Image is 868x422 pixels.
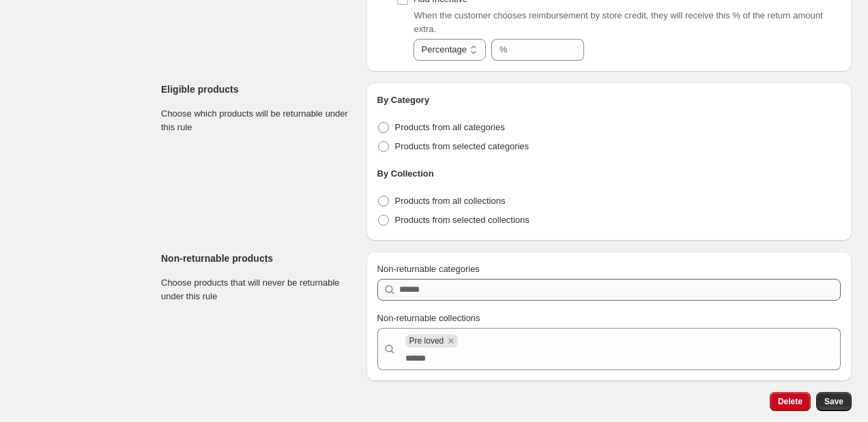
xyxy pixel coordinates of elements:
[409,336,444,346] span: Pre loved
[377,264,480,274] span: Non-returnable categories
[395,196,506,206] span: Products from all collections
[161,82,356,96] h3: Eligible products
[161,107,356,134] p: Choose which products will be returnable under this rule
[377,167,841,181] h3: By Collection
[824,396,843,407] span: Save
[377,313,480,323] span: Non-returnable collections
[500,44,508,55] span: %
[445,335,457,347] button: Remove Pre loved
[395,122,505,132] span: Products from all categories
[161,252,356,265] h3: Non-returnable products
[395,215,530,225] span: Products from selected collections
[377,93,841,107] h3: By Category
[778,396,802,407] span: Delete
[816,392,852,411] button: Save
[414,10,823,34] span: When the customer chooses reimbursement by store credit, they will receive this % of the return a...
[770,392,811,411] button: Delete
[161,276,356,303] p: Choose products that will never be returnable under this rule
[395,141,530,151] span: Products from selected categories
